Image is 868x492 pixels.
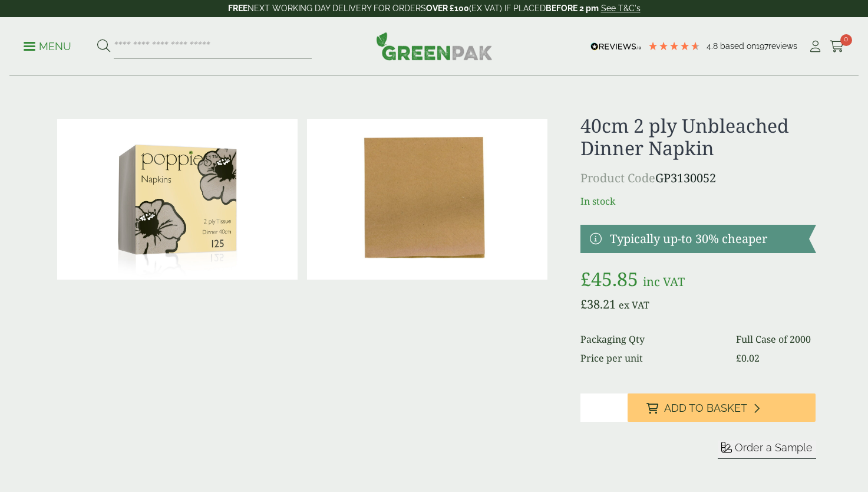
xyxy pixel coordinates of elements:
[808,41,823,53] i: My Account
[628,393,816,422] button: Add to Basket
[426,4,469,13] strong: OVER £100
[24,40,71,51] a: Menu
[619,299,649,311] span: ex VAT
[580,266,638,291] bdi: 45.85
[664,402,747,415] span: Add to Basket
[707,41,720,51] span: 4.8
[830,38,844,55] a: 0
[580,114,816,160] h1: 40cm 2 ply Unbleached Dinner Napkin
[720,41,756,51] span: Based on
[590,42,642,51] img: REVIEWS.io
[840,34,852,46] span: 0
[830,41,844,53] i: Cart
[718,441,816,459] button: Order a Sample
[307,119,547,280] img: 40cm 2 Ply Unbleached Napkin Full Case 0
[643,274,685,290] span: inc VAT
[736,352,760,365] bdi: 0.02
[580,351,722,365] dt: Price per unit
[580,332,722,346] dt: Packaging Qty
[736,332,816,346] dd: Full Case of 2000
[24,40,71,54] p: Menu
[756,41,768,51] span: 197
[736,352,741,365] span: £
[648,41,701,51] div: 4.79 Stars
[580,194,816,208] p: In stock
[580,296,587,312] span: £
[57,119,298,280] img: 4024RC 40cm 4 Fold 2 Ply Unbleached Pack
[546,4,599,13] strong: BEFORE 2 pm
[580,170,655,186] span: Product Code
[228,4,247,13] strong: FREE
[735,441,813,454] span: Order a Sample
[768,41,797,51] span: reviews
[376,32,493,60] img: GreenPak Supplies
[580,266,591,291] span: £
[580,296,616,312] bdi: 38.21
[580,169,816,187] p: GP3130052
[601,4,641,13] a: See T&C's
